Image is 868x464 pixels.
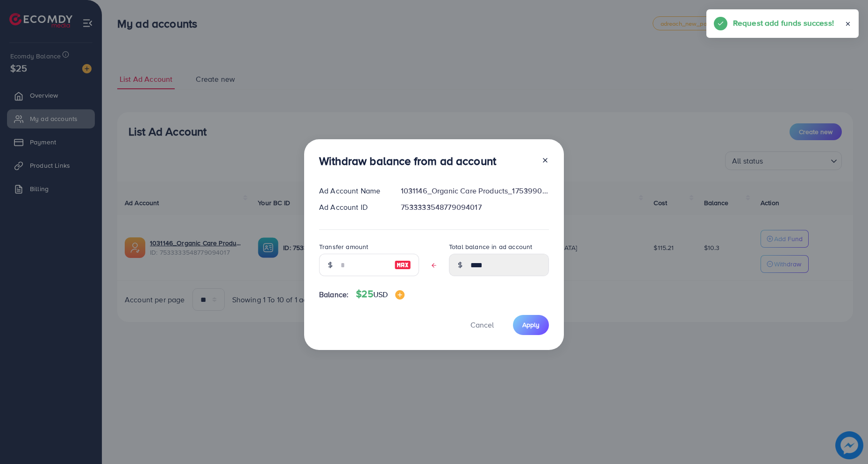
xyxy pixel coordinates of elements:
[373,289,388,300] span: USD
[312,186,393,196] div: Ad Account Name
[449,242,532,251] label: Total balance in ad account
[319,289,349,300] span: Balance:
[733,17,834,29] h5: Request add funds success!
[513,315,549,335] button: Apply
[319,154,496,168] h3: Withdraw balance from ad account
[459,315,505,335] button: Cancel
[394,259,411,271] img: image
[356,288,405,300] h4: $25
[312,202,393,213] div: Ad Account ID
[470,320,494,330] span: Cancel
[522,320,540,329] span: Apply
[395,290,405,300] img: image
[393,186,556,196] div: 1031146_Organic Care Products_1753990938207
[393,202,556,213] div: 7533333548779094017
[319,242,368,251] label: Transfer amount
